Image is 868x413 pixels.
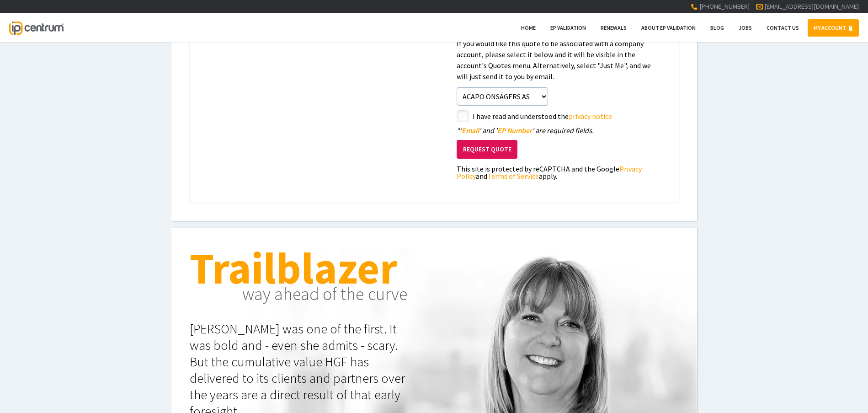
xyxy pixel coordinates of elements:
[733,19,758,37] a: Jobs
[569,112,612,121] a: privacy notice
[544,19,592,37] a: EP Validation
[699,2,750,11] span: [PHONE_NUMBER]
[457,165,660,180] div: This site is protected by reCAPTCHA and the Google and apply.
[521,24,536,31] span: Home
[710,24,724,31] span: Blog
[487,172,539,181] a: Terms of Service
[457,140,517,159] button: Request Quote
[9,13,63,42] a: IP Centrum
[457,110,469,122] label: styled-checkbox
[641,24,696,31] span: About EP Validation
[595,19,633,37] a: Renewals
[457,38,660,82] p: If you would like this quote to be associated with a company account, please select it below and ...
[515,19,542,37] a: Home
[457,164,642,181] a: Privacy Policy
[462,126,479,135] span: Email
[761,19,805,37] a: Contact Us
[739,24,752,31] span: Jobs
[635,19,702,37] a: About EP Validation
[457,127,660,134] div: ' ' and ' ' are required fields.
[704,19,730,37] a: Blog
[767,24,799,31] span: Contact Us
[601,24,627,31] span: Renewals
[473,110,660,122] label: I have read and understood the
[497,126,532,135] span: EP Number
[550,24,586,31] span: EP Validation
[808,19,859,37] a: MY ACCOUNT
[764,2,859,11] a: [EMAIL_ADDRESS][DOMAIN_NAME]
